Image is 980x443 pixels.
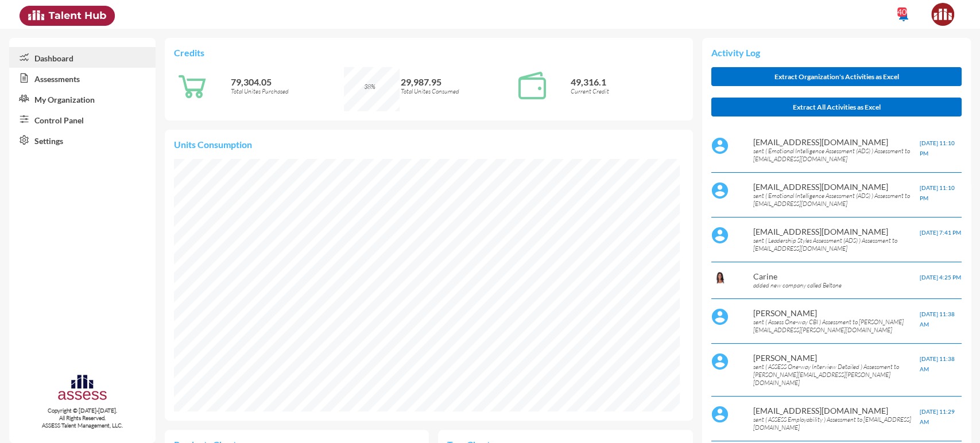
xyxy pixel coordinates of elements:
[401,76,514,87] p: 29,987.95
[231,76,344,87] p: 79,304.05
[711,353,729,370] img: default%20profile%20image.svg
[753,271,920,281] p: Carine
[897,7,907,17] div: 40
[711,182,729,199] img: default%20profile%20image.svg
[711,137,729,154] img: default%20profile%20image.svg
[753,137,920,147] p: [EMAIL_ADDRESS][DOMAIN_NAME]
[174,139,684,150] p: Units Consumption
[571,87,684,95] p: Current Credit
[231,87,344,95] p: Total Unites Purchased
[753,308,920,318] p: [PERSON_NAME]
[920,184,955,201] span: [DATE] 11:10 PM
[897,9,911,22] mat-icon: notifications
[920,310,955,328] span: [DATE] 11:38 AM
[753,363,920,387] p: sent ( ASSESS One-way Interview Detailed ) Assessment to [PERSON_NAME][EMAIL_ADDRESS][PERSON_NAME...
[753,415,920,432] p: sent ( ASSESS Employability ) Assessment to [EMAIL_ADDRESS][DOMAIN_NAME]
[753,236,920,252] p: sent ( Leadership Styles Assessment (ADS) ) Assessment to [EMAIL_ADDRESS][DOMAIN_NAME]
[920,229,961,236] span: [DATE] 7:41 PM
[753,318,920,334] p: sent ( Assess One-way CBI ) Assessment to [PERSON_NAME][EMAIL_ADDRESS][PERSON_NAME][DOMAIN_NAME]
[57,373,108,405] img: assesscompany-logo.png
[9,88,156,109] a: My Organization
[9,109,156,130] a: Control Panel
[753,281,920,289] p: added new company called Beltone
[711,308,729,325] img: default%20profile%20image.svg
[711,67,962,86] button: Extract Organization's Activities as Excel
[753,227,920,236] p: [EMAIL_ADDRESS][DOMAIN_NAME]
[9,47,156,68] a: Dashboard
[753,353,920,363] p: [PERSON_NAME]
[920,274,961,281] span: [DATE] 4:25 PM
[9,407,156,429] p: Copyright © [DATE]-[DATE]. All Rights Reserved. ASSESS Talent Management, LLC.
[711,47,962,58] p: Activity Log
[753,182,920,192] p: [EMAIL_ADDRESS][DOMAIN_NAME]
[9,68,156,88] a: Assessments
[920,139,955,157] span: [DATE] 11:10 PM
[920,355,955,372] span: [DATE] 11:38 AM
[753,192,920,208] p: sent ( Emotional Intelligence Assessment (ADS) ) Assessment to [EMAIL_ADDRESS][DOMAIN_NAME]
[9,130,156,150] a: Settings
[401,87,514,95] p: Total Unites Consumed
[711,406,729,423] img: default%20profile%20image.svg
[920,408,955,425] span: [DATE] 11:29 AM
[571,76,684,87] p: 49,316.1
[174,47,684,58] p: Credits
[364,83,375,91] span: 38%
[711,271,729,284] img: b63dac60-c124-11ea-b896-7f3761cfa582_Carine.PNG
[711,98,962,116] button: Extract All Activities as Excel
[711,227,729,244] img: default%20profile%20image.svg
[753,147,920,163] p: sent ( Emotional Intelligence Assessment (ADS) ) Assessment to [EMAIL_ADDRESS][DOMAIN_NAME]
[753,406,920,415] p: [EMAIL_ADDRESS][DOMAIN_NAME]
